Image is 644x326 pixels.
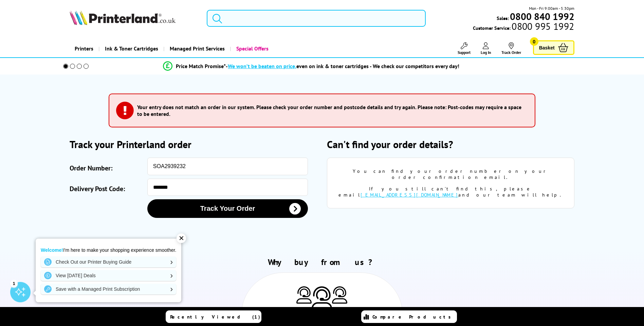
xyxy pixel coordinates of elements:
label: Order Number: [70,161,144,175]
img: Printer Experts [312,286,332,310]
span: Compare Products [372,314,455,320]
button: Track Your Order [147,199,308,218]
input: eg: SOA123456 or SO123456 [147,158,308,175]
h2: Why buy from us? [70,257,574,267]
a: Check Out our Printer Buying Guide [41,257,176,267]
span: Customer Service: [473,23,574,31]
li: modal_Promise [54,60,569,72]
img: Printer Experts [332,286,347,304]
span: We won’t be beaten on price, [228,63,296,69]
div: 1 [10,280,18,287]
p: I'm here to make your shopping experience smoother. [41,247,176,253]
a: [EMAIL_ADDRESS][DOMAIN_NAME] [361,192,458,198]
span: 0800 995 1992 [511,23,574,29]
span: Recently Viewed (1) [170,314,260,320]
span: Ink & Toner Cartridges [105,40,158,57]
a: Basket 0 [533,40,574,55]
span: Support [458,50,471,55]
a: Managed Print Services [163,40,230,57]
a: Support [458,42,471,55]
a: Special Offers [230,40,274,57]
span: 0 [530,37,538,46]
h2: Can't find your order details? [327,138,574,151]
strong: Welcome! [41,247,63,253]
a: View [DATE] Deals [41,270,176,281]
a: Ink & Toner Cartridges [98,40,163,57]
h3: Your entry does not match an order in our system. Please check your order number and postcode det... [137,104,525,117]
div: If you still can't find this, please email and our team will help. [337,186,564,198]
a: Compare Products [361,310,457,323]
a: Printerland Logo [70,10,198,26]
span: Log In [481,50,491,55]
a: Track Order [501,42,521,55]
span: Mon - Fri 9:00am - 5:30pm [529,5,574,12]
img: Printerland Logo [70,10,176,25]
a: Save with a Managed Print Subscription [41,284,176,294]
a: Printers [70,40,98,57]
span: Sales: [497,15,509,21]
span: Price Match Promise* [176,63,226,69]
h2: Track your Printerland order [70,138,317,151]
a: Recently Viewed (1) [166,310,261,323]
div: You can find your order number on your order confirmation email. [337,168,564,180]
a: Log In [481,42,491,55]
img: Printer Experts [296,286,312,304]
b: 0800 840 1992 [510,10,574,23]
div: ✕ [177,233,186,243]
div: - even on ink & toner cartridges - We check our competitors every day! [226,63,459,69]
a: 0800 840 1992 [509,13,574,20]
span: Basket [539,43,555,52]
label: Delivery Post Code: [70,182,144,196]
